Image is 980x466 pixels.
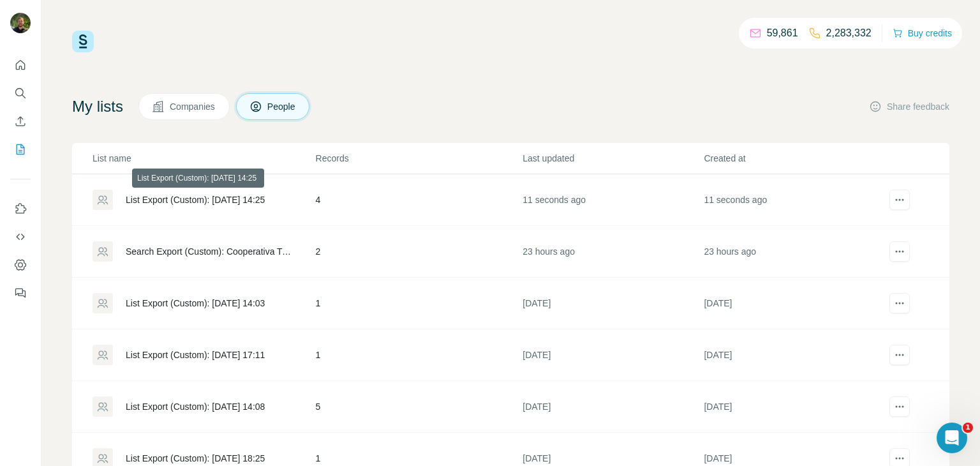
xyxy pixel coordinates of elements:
img: Surfe Logo [72,31,94,52]
div: Search Export (Custom): Cooperativa Triticola Sepeense - [DATE] 15:01 [126,245,294,258]
div: List Export (Custom): [DATE] 14:03 [126,297,265,310]
td: [DATE] [522,381,703,433]
td: [DATE] [522,329,703,381]
button: My lists [10,138,31,161]
iframe: Intercom live chat [937,423,967,453]
p: Last updated [523,152,702,165]
p: Records [316,152,522,165]
td: 23 hours ago [703,226,884,278]
button: Share feedback [869,100,949,113]
button: Buy credits [893,24,952,42]
button: Use Surfe API [10,225,31,248]
td: 11 seconds ago [522,174,703,226]
button: actions [889,293,910,313]
div: List Export (Custom): [DATE] 18:25 [126,452,265,465]
td: [DATE] [703,329,884,381]
div: List Export (Custom): [DATE] 17:11 [126,349,265,361]
button: Dashboard [10,253,31,276]
button: Search [10,82,31,105]
p: 2,283,332 [826,26,872,41]
td: 11 seconds ago [703,174,884,226]
td: [DATE] [703,278,884,329]
button: actions [889,241,910,262]
td: [DATE] [522,278,703,329]
td: 23 hours ago [522,226,703,278]
p: Created at [704,152,884,165]
button: actions [889,396,910,417]
td: 4 [315,174,523,226]
h4: My lists [72,96,123,117]
button: actions [889,345,910,365]
span: 1 [963,423,973,433]
p: List name [93,152,315,165]
button: Quick start [10,54,31,77]
p: 59,861 [767,26,798,41]
div: List Export (Custom): [DATE] 14:08 [126,400,265,413]
td: 2 [315,226,523,278]
span: Companies [170,100,216,113]
button: Use Surfe on LinkedIn [10,197,31,220]
td: 1 [315,278,523,329]
img: Avatar [10,13,31,33]
td: 5 [315,381,523,433]
button: Feedback [10,282,31,304]
span: People [267,100,297,113]
div: List Export (Custom): [DATE] 14:25 [126,193,265,206]
button: Enrich CSV [10,110,31,133]
td: [DATE] [703,381,884,433]
button: actions [889,190,910,210]
td: 1 [315,329,523,381]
